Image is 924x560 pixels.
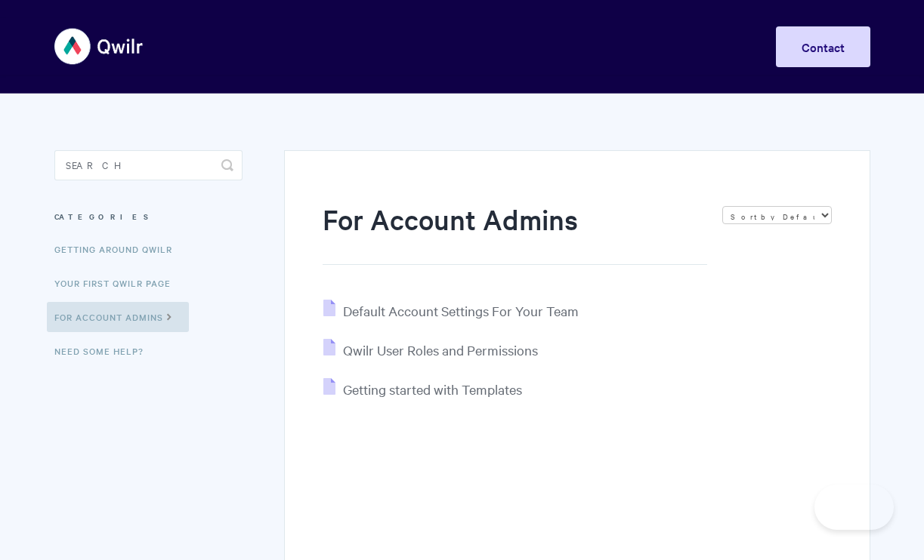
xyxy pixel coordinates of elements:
span: Getting started with Templates [343,380,522,398]
a: Default Account Settings For Your Team [323,302,579,319]
span: Qwilr User Roles and Permissions [343,341,538,358]
iframe: Toggle Customer Support [814,485,894,530]
h3: Categories [54,203,243,230]
h1: For Account Admins [323,200,706,265]
input: Search [54,150,243,180]
a: Getting started with Templates [323,380,522,398]
a: Getting Around Qwilr [54,234,184,264]
a: Your First Qwilr Page [54,268,182,298]
span: Default Account Settings For Your Team [343,302,579,319]
select: Page reloads on selection [722,206,832,224]
a: Contact [776,26,870,67]
a: Need Some Help? [54,336,155,366]
a: Qwilr User Roles and Permissions [323,341,538,358]
img: Qwilr Help Center [54,18,144,75]
a: For Account Admins [47,302,189,332]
